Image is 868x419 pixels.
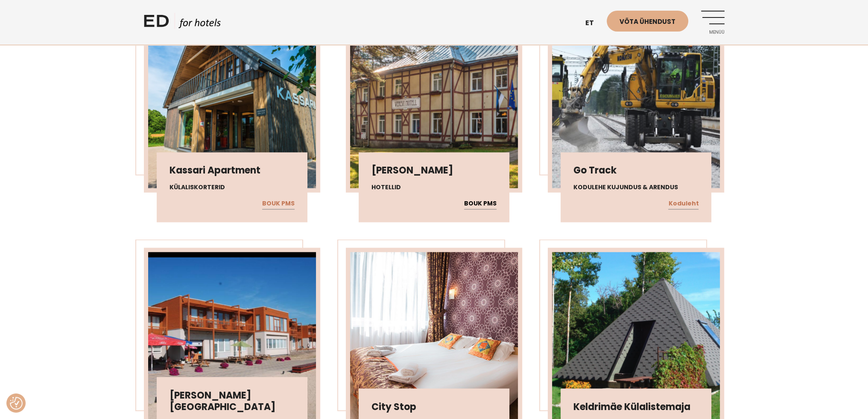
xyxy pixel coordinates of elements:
[573,183,698,192] h4: Kodulehe kujundus & arendus
[170,165,295,176] h3: Kassari Apartment
[10,397,23,410] button: Nõusolekueelistused
[148,16,316,188] img: Screenshot-2024-10-07-at-12.20.38-450x450.png
[668,198,698,209] a: Koduleht
[701,30,725,35] span: Menüü
[371,183,497,192] h4: Hotellid
[581,13,607,34] a: et
[701,11,725,34] a: Menüü
[371,165,497,176] h3: [PERSON_NAME]
[552,16,720,188] img: Screenshot-2024-10-08-at-15.17.12-450x450.png
[170,183,295,192] h4: Külaliskorterid
[170,390,295,412] h3: [PERSON_NAME][GEOGRAPHIC_DATA]
[350,16,518,188] img: Screenshot-2024-10-07-at-12.13.05-450x450.png
[573,401,698,412] h3: Keldrimäe Külalistemaja
[144,13,221,34] a: ED HOTELS
[371,401,497,412] h3: City Stop
[262,198,295,209] a: BOUK PMS
[10,397,23,410] img: Revisit consent button
[573,165,698,176] h3: Go Track
[464,198,497,209] a: BOUK PMS
[607,11,688,32] a: Võta ühendust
